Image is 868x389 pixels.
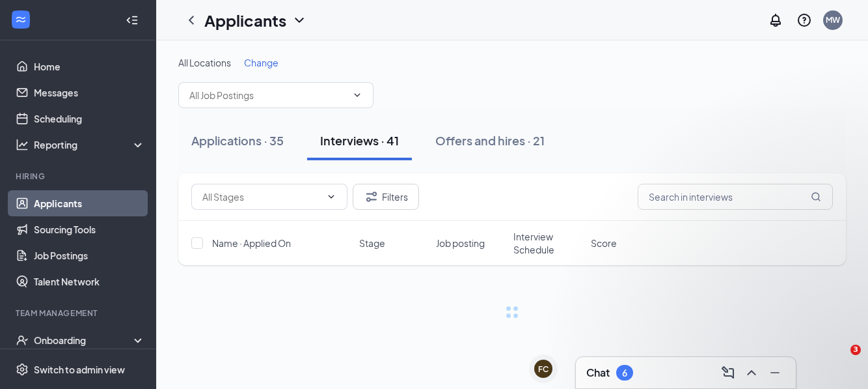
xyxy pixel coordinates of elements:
a: Home [34,53,145,79]
svg: WorkstreamLogo [14,13,27,26]
svg: Minimize [767,365,783,381]
div: Hiring [16,171,142,182]
a: Messages [34,79,145,106]
div: Offers and hires · 21 [435,132,545,149]
div: Interviews · 41 [320,132,399,149]
svg: ChevronDown [326,192,336,202]
span: 3 [850,345,861,355]
a: Scheduling [34,106,145,132]
svg: Filter [364,189,379,205]
svg: Notifications [768,12,783,28]
svg: Analysis [16,138,29,151]
span: Score [591,237,617,250]
div: MW [826,14,840,25]
div: FC [538,364,549,375]
span: Stage [359,237,385,250]
svg: ChevronLeft [183,12,199,28]
h3: Chat [586,366,610,380]
svg: MagnifyingGlass [811,192,821,202]
button: Minimize [765,362,785,383]
a: Talent Network [34,268,145,295]
h1: Applicants [204,9,286,31]
svg: UserCheck [16,334,29,347]
iframe: Intercom live chat [824,345,855,376]
div: Applications · 35 [191,132,284,149]
button: ComposeMessage [718,362,739,383]
svg: ChevronUp [744,365,759,381]
input: All Stages [202,190,321,204]
a: Sourcing Tools [34,216,145,242]
span: Interview Schedule [513,230,583,256]
input: Search in interviews [638,184,833,210]
button: Filter Filters [353,184,419,210]
span: All Locations [178,57,231,68]
a: Job Postings [34,242,145,268]
svg: ChevronDown [352,90,362,100]
div: Switch to admin view [34,363,125,376]
svg: ChevronDown [292,12,307,28]
svg: Settings [16,363,29,376]
div: Onboarding [34,334,134,347]
svg: QuestionInfo [796,12,812,28]
svg: Collapse [126,14,139,27]
div: Team Management [16,308,142,319]
button: ChevronUp [741,362,762,383]
input: All Job Postings [189,88,347,102]
span: Change [244,57,278,68]
a: Applicants [34,190,145,216]
div: Reporting [34,138,146,151]
svg: ComposeMessage [720,365,736,381]
span: Name · Applied On [212,237,291,250]
span: Job posting [436,237,485,250]
div: 6 [622,367,627,379]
